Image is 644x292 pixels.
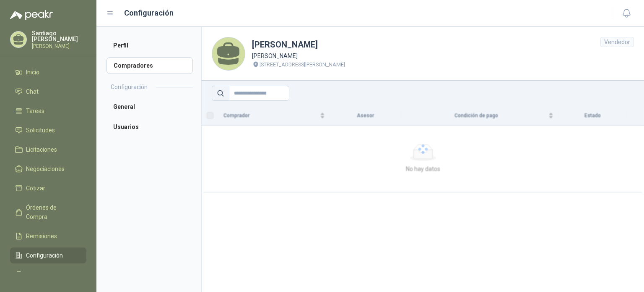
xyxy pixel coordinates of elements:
h1: Configuración [124,7,174,19]
a: Perfil [106,37,193,54]
span: Órdenes de Compra [26,203,78,221]
span: Tareas [26,106,44,116]
h2: Configuración [111,82,148,92]
img: Logo peakr [10,10,53,20]
div: Vendedor [600,37,634,47]
a: Órdenes de Compra [10,200,86,225]
span: Licitaciones [26,145,57,154]
a: Inicio [10,64,86,80]
a: General [106,98,193,115]
p: [PERSON_NAME] [252,51,345,61]
span: Solicitudes [26,126,55,135]
a: Tareas [10,103,86,119]
a: Compradores [106,57,193,74]
a: Solicitudes [10,122,86,138]
span: Manuales y ayuda [26,270,74,279]
a: Usuarios [106,118,193,135]
span: Cotizar [26,184,45,193]
a: Remisiones [10,228,86,244]
h1: [PERSON_NAME] [252,38,345,51]
a: Chat [10,84,86,100]
a: Manuales y ayuda [10,267,86,283]
a: Cotizar [10,180,86,196]
a: Negociaciones [10,161,86,177]
p: Santiago [PERSON_NAME] [32,30,86,42]
a: Licitaciones [10,142,86,158]
span: Chat [26,87,39,96]
a: Configuración [10,247,86,263]
span: Negociaciones [26,164,65,174]
span: Remisiones [26,231,57,241]
span: Configuración [26,251,63,260]
p: [PERSON_NAME] [32,44,86,49]
span: Inicio [26,68,39,77]
p: [STREET_ADDRESS][PERSON_NAME] [260,61,345,69]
